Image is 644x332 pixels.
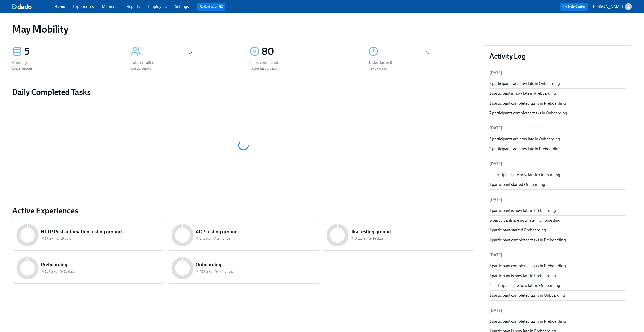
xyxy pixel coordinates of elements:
[54,4,65,9] a: Home
[489,194,626,206] li: [DATE]
[563,4,585,9] span: Help Center
[489,263,626,269] div: 1 participant completed tasks in Preboarding
[12,253,165,284] a: Preboarding15 tasks 18 days
[167,253,320,284] a: Onboarding41 tasks 4 months
[592,4,623,9] p: [PERSON_NAME]
[489,67,626,79] li: [DATE]
[368,60,400,71] div: Tasks due in the next 7 days
[489,293,626,298] div: 1 participant completed tasks in Onboarding
[489,182,626,187] div: 1 participant started Onboarding
[200,269,212,274] span: 41 tasks
[12,4,32,9] img: dado
[489,101,626,106] div: 1 participant completed tasks in Preboarding
[175,4,189,9] a: Settings
[560,3,588,11] button: Help Center
[197,3,225,11] button: Review us on G2
[131,60,163,71] div: Total enrolled participants
[167,220,320,251] a: ADP testing ground2 tasks a month
[351,228,471,235] h5: Jira testing ground
[219,269,233,274] span: 4 months
[489,110,626,116] div: 7 participants completed tasks in Onboarding
[489,249,626,261] li: [DATE]
[489,52,626,61] h3: Activity Log
[262,45,356,58] div: 80
[41,228,161,235] h5: HTTP Post automation testing ground
[45,269,57,274] span: 15 tasks
[60,236,71,241] span: 19 days
[355,236,366,241] span: 0 tasks
[592,3,632,10] button: [PERSON_NAME]
[73,4,94,9] a: Experiences
[489,305,626,317] li: [DATE]
[489,91,626,96] div: 1 participant is now late in Preboarding
[41,261,161,268] h5: Preboarding
[148,4,167,9] a: Employees
[489,122,626,134] li: [DATE]
[489,208,626,213] div: 1 participant is now late in Preboarding
[196,228,316,235] h5: ADP testing ground
[12,220,165,251] a: HTTP Post automation testing ground1 task 19 days
[45,236,53,241] span: 1 task
[196,261,316,268] h5: Onboarding
[489,273,626,279] div: 1 participant is now late in Preboarding
[12,206,475,216] a: Active Experiences
[64,269,75,274] span: 18 days
[373,236,384,241] span: 14 days
[489,172,626,178] div: 5 participants are now late in Onboarding
[12,4,54,9] a: dado
[322,220,475,251] a: Jira testing ground0 tasks 14 days
[102,4,118,9] a: Moments
[12,60,44,71] div: Running Experiences
[217,236,230,241] span: a month
[489,81,626,86] div: 2 participants are now late in Onboarding
[127,4,140,9] a: Reports
[489,136,626,142] div: 3 participants are now late in Onboarding
[12,23,68,35] h1: May Mobility
[489,218,626,223] div: 6 participants are now late in Onboarding
[200,236,210,241] span: 2 tasks
[489,283,626,288] div: 4 participants are now late in Onboarding
[489,146,626,152] div: 2 participants are now late in Preboarding
[489,237,626,243] div: 1 participant completed tasks in Preboarding
[24,45,119,58] div: 5
[250,60,282,71] div: Tasks completed in the last 7 days
[199,4,223,9] a: Review us on G2
[489,227,626,233] div: 1 participant started Preboarding
[489,319,626,324] div: 1 participant completed tasks in Preboarding
[489,158,626,170] li: [DATE]
[12,87,475,97] h2: Daily Completed Tasks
